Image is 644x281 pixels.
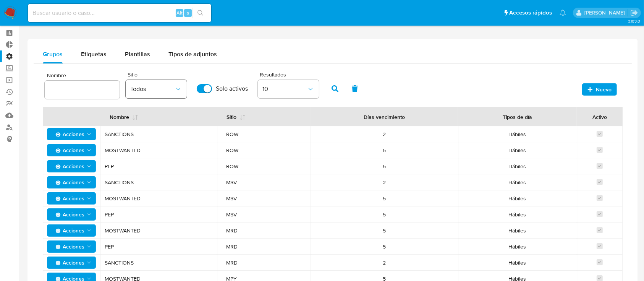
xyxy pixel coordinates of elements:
span: 3.163.0 [628,18,640,24]
a: Salir [630,9,638,17]
p: camila.tresguerres@mercadolibre.com [584,9,628,16]
span: Alt [176,9,183,16]
a: Notificaciones [560,10,566,16]
span: s [187,9,189,16]
span: Accesos rápidos [509,9,552,17]
input: Buscar usuario o caso... [28,8,211,18]
button: search-icon [193,8,208,18]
